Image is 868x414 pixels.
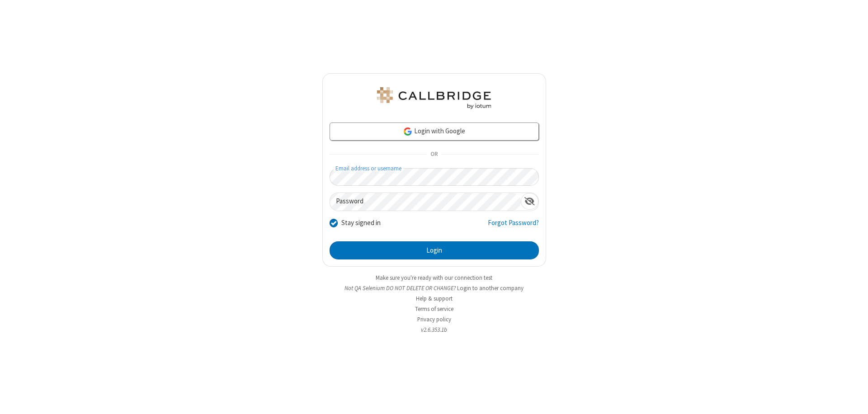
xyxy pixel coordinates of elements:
a: Privacy policy [417,315,451,323]
div: Show password [521,193,538,210]
img: QA Selenium DO NOT DELETE OR CHANGE [375,87,493,109]
a: Forgot Password? [488,218,539,235]
label: Stay signed in [341,218,381,228]
li: Not QA Selenium DO NOT DELETE OR CHANGE? [322,284,546,292]
img: google-icon.png [403,127,413,136]
a: Help & support [416,295,453,302]
input: Password [330,193,521,211]
a: Make sure you're ready with our connection test [376,274,492,282]
li: v2.6.353.1b [322,325,546,334]
input: Email address or username [330,168,539,186]
span: OR [427,148,441,161]
button: Login to another company [457,284,524,292]
a: Terms of service [415,305,453,313]
button: Login [330,241,539,259]
a: Login with Google [330,122,539,141]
